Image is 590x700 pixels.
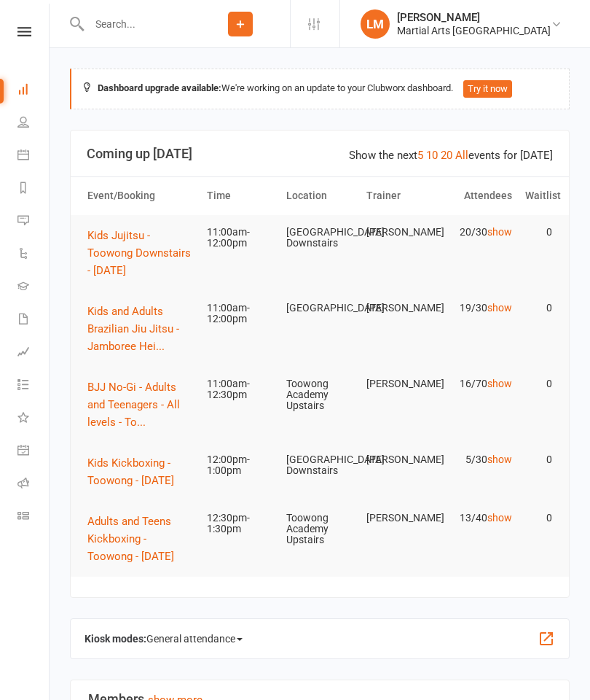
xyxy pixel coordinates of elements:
[87,454,194,489] button: Kids Kickboxing - Toowong - [DATE]
[439,501,519,535] td: 13/40
[519,177,559,214] th: Waitlist
[360,367,439,401] td: [PERSON_NAME]
[84,14,191,34] input: Search...
[360,501,439,535] td: [PERSON_NAME]
[98,82,221,93] strong: Dashboard upgrade available:
[439,443,519,477] td: 5/30
[70,69,570,109] div: We're working on an update to your Clubworx dashboard.
[417,149,423,162] a: 5
[280,501,359,558] td: Toowong Academy Upstairs
[519,501,559,535] td: 0
[519,215,559,249] td: 0
[87,456,174,487] span: Kids Kickboxing - Toowong - [DATE]
[439,291,519,325] td: 19/30
[87,381,180,429] span: BJJ No-Gi - Adults and Teenagers - All levels - To...
[81,177,200,214] th: Event/Booking
[439,367,519,401] td: 16/70
[280,177,359,214] th: Location
[17,501,50,534] a: Class kiosk mode
[280,291,359,325] td: [GEOGRAPHIC_DATA]
[87,378,194,431] button: BJJ No-Gi - Adults and Teenagers - All levels - To...
[17,107,50,140] a: People
[487,378,512,389] a: show
[360,443,439,477] td: [PERSON_NAME]
[200,291,280,337] td: 11:00am-12:00pm
[84,633,146,645] strong: Kiosk modes:
[487,302,512,314] a: show
[439,215,519,249] td: 20/30
[426,149,438,162] a: 10
[360,215,439,249] td: [PERSON_NAME]
[17,402,50,435] a: What's New
[439,177,519,214] th: Attendees
[200,367,280,413] td: 11:00am-12:30pm
[519,367,559,401] td: 0
[519,291,559,325] td: 0
[87,227,194,279] button: Kids Jujitsu - Toowong Downstairs - [DATE]
[519,443,559,477] td: 0
[487,512,512,524] a: show
[17,173,50,206] a: Reports
[280,367,359,424] td: Toowong Academy Upstairs
[487,454,512,465] a: show
[17,74,50,107] a: Dashboard
[397,11,551,24] div: [PERSON_NAME]
[280,215,359,261] td: [GEOGRAPHIC_DATA] Downstairs
[87,147,553,161] h3: Coming up [DATE]
[87,229,191,277] span: Kids Jujitsu - Toowong Downstairs - [DATE]
[200,215,280,261] td: 11:00am-12:00pm
[349,147,553,164] div: Show the next events for [DATE]
[87,303,194,355] button: Kids and Adults Brazilian Jiu Jitsu - Jamboree Hei...
[87,305,179,353] span: Kids and Adults Brazilian Jiu Jitsu - Jamboree Hei...
[87,515,174,563] span: Adults and Teens Kickboxing - Toowong - [DATE]
[360,291,439,325] td: [PERSON_NAME]
[397,24,551,37] div: Martial Arts [GEOGRAPHIC_DATA]
[17,435,50,468] a: General attendance kiosk mode
[487,226,512,238] a: show
[146,627,243,650] span: General attendance
[200,501,280,547] td: 12:30pm-1:30pm
[200,443,280,489] td: 12:00pm-1:00pm
[463,80,512,98] button: Try it now
[17,337,50,370] a: Assessments
[17,468,50,501] a: Roll call kiosk mode
[17,140,50,173] a: Calendar
[200,177,280,214] th: Time
[87,513,194,565] button: Adults and Teens Kickboxing - Toowong - [DATE]
[360,177,439,214] th: Trainer
[441,149,452,162] a: 20
[280,443,359,489] td: [GEOGRAPHIC_DATA] Downstairs
[361,9,390,39] div: LM
[455,149,468,162] a: All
